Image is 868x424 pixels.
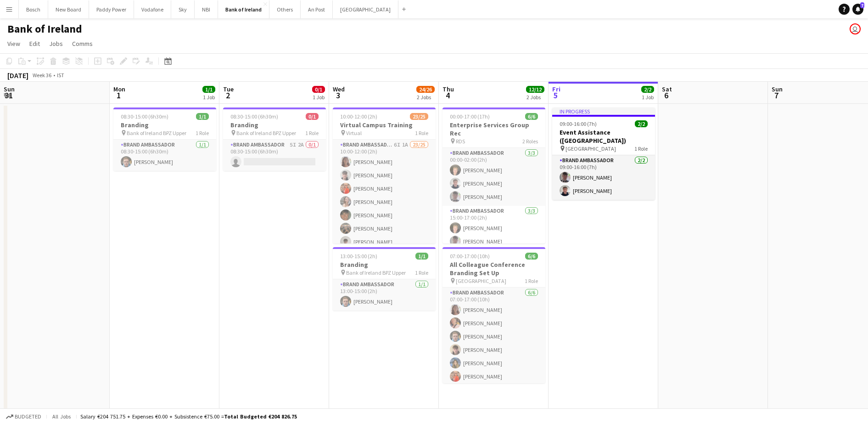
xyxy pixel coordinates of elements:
app-job-card: 08:30-15:00 (6h30m)0/1Branding Bank of Ireland BPZ Upper1 RoleBrand Ambassador5I2A0/108:30-15:00 ... [223,107,326,171]
app-job-card: In progress09:00-16:00 (7h)2/2Event Assistance ([GEOGRAPHIC_DATA]) [GEOGRAPHIC_DATA]1 RoleBrand A... [552,107,655,200]
span: Total Budgeted €204 826.75 [224,413,297,420]
span: Bank of Ireland BPZ Upper [236,130,296,136]
span: 7 [770,90,783,101]
h3: Event Assistance ([GEOGRAPHIC_DATA]) [552,128,655,145]
div: 2 Jobs [417,94,434,101]
span: Comms [72,40,93,48]
span: Bank of Ireland BPZ Upper [346,269,406,276]
button: Paddy Power [89,0,134,18]
span: Tue [223,85,234,93]
span: 1/1 [415,253,428,260]
div: 1 Job [642,94,654,101]
span: 24/26 [416,86,435,93]
span: 4 [441,90,454,101]
span: 10:00-12:00 (2h) [340,113,377,120]
h3: Branding [113,121,216,129]
div: 1 Job [203,94,215,101]
span: Edit [29,40,40,48]
span: Thu [442,85,454,93]
span: 1 Role [305,130,319,136]
span: 1 Role [196,130,209,136]
span: 31 [2,90,15,101]
span: 1 Role [634,145,648,152]
span: [GEOGRAPHIC_DATA] [456,277,506,284]
span: 08:30-15:00 (6h30m) [121,113,168,120]
span: View [7,40,20,48]
div: 1 Job [313,94,325,101]
div: IST [57,72,64,79]
span: 1 Role [415,269,428,276]
span: 5 [551,90,560,101]
span: 0/1 [306,113,319,120]
app-card-role: Brand Ambassador2/209:00-16:00 (7h)[PERSON_NAME][PERSON_NAME] [552,155,655,200]
span: Sun [772,85,783,93]
span: RDS [456,138,465,145]
span: Week 36 [30,72,53,79]
span: 07:00-17:00 (10h) [450,253,490,260]
span: All jobs [50,413,73,420]
span: Fri [552,85,560,93]
app-card-role: Brand Ambassador3/300:00-02:00 (2h)[PERSON_NAME][PERSON_NAME][PERSON_NAME] [442,148,545,206]
a: Jobs [45,38,67,50]
span: 0/1 [312,86,325,93]
span: 1 Role [525,277,538,284]
span: 2/2 [635,120,648,127]
div: [DATE] [7,71,28,80]
app-job-card: 00:00-17:00 (17h)6/6Enterprise Services Group Rec RDS2 RolesBrand Ambassador3/300:00-02:00 (2h)[P... [442,107,545,243]
h3: Branding [333,260,436,269]
span: [GEOGRAPHIC_DATA] [566,145,616,152]
span: Jobs [49,40,63,48]
div: 2 Jobs [526,94,544,101]
div: 08:30-15:00 (6h30m)1/1Branding Bank of Ireland BPZ Upper1 RoleBrand Ambassador1/108:30-15:00 (6h3... [113,107,216,171]
app-job-card: 10:00-12:00 (2h)23/25Virtual Campus Training Virtual1 RoleBrand Ambassador6I1A23/2510:00-12:00 (2... [333,107,436,243]
app-job-card: 07:00-17:00 (10h)6/6All Colleague Conference Branding Set Up [GEOGRAPHIC_DATA]1 RoleBrand Ambassa... [442,247,545,383]
app-card-role: Brand Ambassador1/108:30-15:00 (6h30m)[PERSON_NAME] [113,140,216,171]
span: 00:00-17:00 (17h) [450,113,490,120]
app-card-role: Brand Ambassador3/315:00-17:00 (2h)[PERSON_NAME][PERSON_NAME] [442,206,545,264]
div: Salary €204 751.75 + Expenses €0.00 + Subsistence €75.00 = [80,413,297,420]
span: Sun [4,85,15,93]
span: 2/2 [641,86,654,93]
app-card-role: Brand Ambassador1/113:00-15:00 (2h)[PERSON_NAME] [333,279,436,311]
span: Budgeted [15,413,41,420]
button: Others [269,0,301,18]
span: 08:30-15:00 (6h30m) [230,113,278,120]
span: Mon [113,85,125,93]
span: 2 [222,90,234,101]
app-user-avatar: Katie Shovlin [850,23,861,34]
button: Budgeted [5,412,43,422]
span: 6 [661,90,672,101]
span: 1 [112,90,125,101]
button: Vodafone [134,0,171,18]
span: 1 Role [415,130,428,136]
app-card-role: Brand Ambassador6/607:00-17:00 (10h)[PERSON_NAME][PERSON_NAME][PERSON_NAME][PERSON_NAME][PERSON_N... [442,288,545,385]
span: 12/12 [526,86,544,93]
button: Bosch [19,0,48,18]
button: [GEOGRAPHIC_DATA] [333,0,398,18]
h3: Virtual Campus Training [333,121,436,129]
span: Wed [333,85,345,93]
app-job-card: 13:00-15:00 (2h)1/1Branding Bank of Ireland BPZ Upper1 RoleBrand Ambassador1/113:00-15:00 (2h)[PE... [333,247,436,311]
span: Sat [662,85,672,93]
span: 2 Roles [522,138,538,145]
span: Virtual [346,130,362,136]
app-card-role: Brand Ambassador5I2A0/108:30-15:00 (6h30m) [223,140,326,171]
a: Comms [68,38,96,50]
span: 23/25 [410,113,428,120]
span: 7 [860,2,864,8]
button: New Board [48,0,89,18]
span: 3 [331,90,345,101]
div: In progress [552,107,655,115]
span: 6/6 [525,253,538,260]
a: Edit [26,38,44,50]
a: View [4,38,24,50]
a: 7 [852,4,863,15]
span: 6/6 [525,113,538,120]
span: 1/1 [202,86,215,93]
